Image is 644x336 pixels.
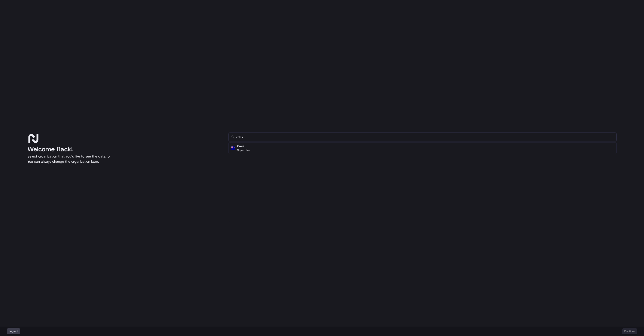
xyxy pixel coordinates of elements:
img: Flag of au [231,146,235,150]
h2: Coles [237,144,250,148]
button: Log out [7,328,20,334]
input: Type to search... [236,133,614,141]
p: Select organization that you’d like to see the data for. You can always change the organization l... [27,154,222,164]
div: Suggestions [228,141,617,155]
h1: Welcome Back! [27,145,222,153]
p: Super User [237,149,250,152]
